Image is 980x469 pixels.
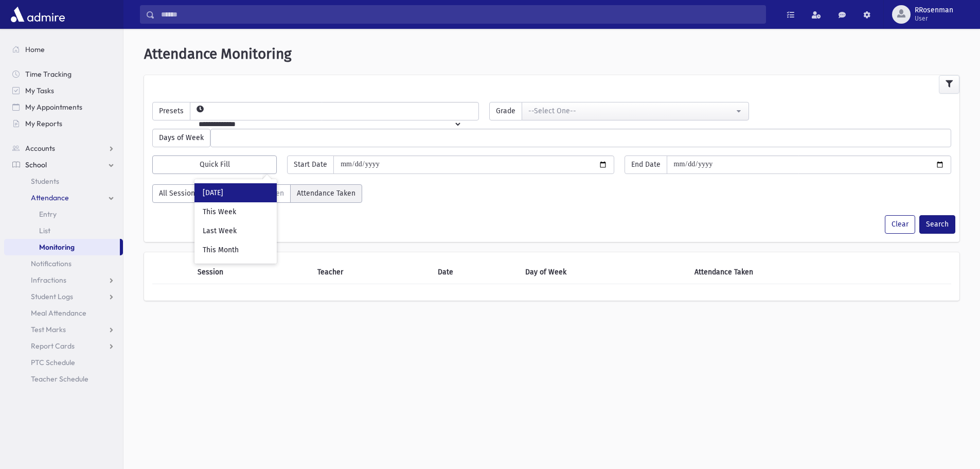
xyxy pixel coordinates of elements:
a: My Tasks [4,82,123,99]
a: Monitoring [4,239,120,255]
span: Grade [489,102,522,120]
a: Time Tracking [4,66,123,82]
a: Teacher Schedule [4,371,123,387]
a: Meal Attendance [4,305,123,321]
span: Home [25,45,45,54]
button: --Select One-- [522,102,749,120]
div: This Week [194,202,277,221]
button: Quick Fill [152,155,277,174]
a: School [4,157,123,173]
span: Attendance Monitoring [144,45,292,62]
th: Session [191,260,312,284]
a: Attendance [4,189,123,206]
button: Search [919,215,955,234]
span: RRosenman [915,6,953,14]
span: School [25,160,47,169]
span: Test Marks [31,325,66,334]
input: Search [155,5,765,24]
span: Entry [39,210,57,219]
span: End Date [625,155,667,174]
a: My Appointments [4,99,123,115]
span: Students [31,177,59,186]
th: Date [432,260,519,284]
img: AdmirePro [8,4,67,25]
label: Attendance Taken [290,184,362,203]
span: My Tasks [25,86,54,95]
div: This Month [194,240,277,259]
span: Quick Fill [200,160,230,169]
span: Notifications [31,259,72,268]
span: Attendance [31,193,69,202]
a: Test Marks [4,321,123,338]
div: Last Week [194,221,277,240]
a: Entry [4,206,123,222]
span: Meal Attendance [31,308,86,318]
a: Report Cards [4,338,123,354]
span: Time Tracking [25,70,72,79]
span: Accounts [25,144,55,153]
span: My Reports [25,119,62,128]
label: All Sessions [152,184,205,203]
button: Clear [885,215,915,234]
a: Infractions [4,272,123,288]
span: Start Date [287,155,334,174]
span: User [915,14,953,23]
a: List [4,222,123,239]
a: Students [4,173,123,189]
span: Presets [152,102,190,120]
span: PTC Schedule [31,358,75,367]
div: AttTaken [152,184,362,207]
span: List [39,226,50,235]
a: Notifications [4,255,123,272]
a: Accounts [4,140,123,157]
span: Days of Week [152,129,210,147]
span: Teacher Schedule [31,374,88,384]
span: My Appointments [25,102,82,112]
div: [DATE] [194,183,277,202]
a: Home [4,41,123,58]
a: Student Logs [4,288,123,305]
span: Student Logs [31,292,73,301]
th: Attendance Taken [688,260,913,284]
span: Report Cards [31,341,75,351]
a: My Reports [4,115,123,132]
div: --Select One-- [528,106,734,116]
a: PTC Schedule [4,354,123,371]
th: Day of Week [519,260,688,284]
th: Teacher [311,260,432,284]
span: Monitoring [39,242,75,252]
span: Infractions [31,275,66,285]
